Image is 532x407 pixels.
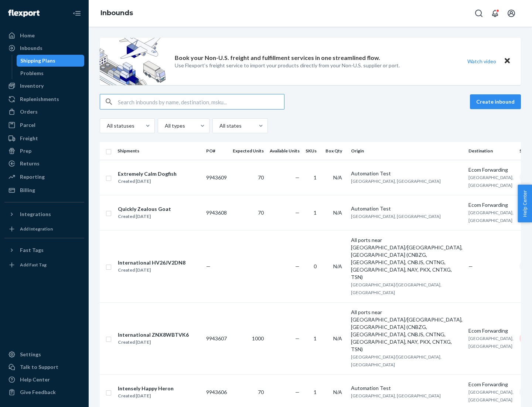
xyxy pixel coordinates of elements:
[504,6,519,21] button: Open account menu
[20,226,53,232] div: Add Integration
[468,263,473,269] span: —
[20,376,50,383] div: Help Center
[106,122,107,129] input: All statuses
[468,327,514,334] div: Ecom Forwarding
[4,145,84,157] a: Prep
[95,3,139,24] ol: breadcrumbs
[20,173,45,181] div: Reporting
[333,209,342,216] span: N/A
[4,244,84,256] button: Fast Tags
[468,201,514,209] div: Ecom Forwarding
[4,184,84,196] a: Billing
[295,209,300,216] span: —
[118,213,171,220] div: Created [DATE]
[351,384,463,392] div: Automation Test
[4,30,84,41] a: Home
[351,236,463,281] div: All ports near [GEOGRAPHIC_DATA]/[GEOGRAPHIC_DATA], [GEOGRAPHIC_DATA] (CNBZG, [GEOGRAPHIC_DATA], ...
[468,175,514,188] span: [GEOGRAPHIC_DATA], [GEOGRAPHIC_DATA]
[20,82,44,90] div: Inventory
[20,388,56,396] div: Give Feedback
[295,174,300,181] span: —
[20,186,35,194] div: Billing
[118,339,189,346] div: Created [DATE]
[20,351,41,358] div: Settings
[351,205,463,212] div: Automation Test
[175,62,400,69] p: Use Flexport’s freight service to import your products directly from your Non-U.S. supplier or port.
[267,142,303,160] th: Available Units
[348,142,465,160] th: Origin
[258,209,264,216] span: 70
[20,121,35,129] div: Parcel
[295,263,300,269] span: —
[115,142,203,160] th: Shipments
[351,178,441,184] span: [GEOGRAPHIC_DATA], [GEOGRAPHIC_DATA]
[333,389,342,395] span: N/A
[230,142,267,160] th: Expected Units
[295,335,300,342] span: —
[4,223,84,235] a: Add Integration
[303,142,323,160] th: SKUs
[465,142,516,160] th: Destination
[295,389,300,395] span: —
[4,361,84,373] a: Talk to Support
[468,381,514,388] div: Ecom Forwarding
[4,171,84,183] a: Reporting
[203,160,230,195] td: 9943609
[17,67,85,79] a: Problems
[175,54,380,62] p: Book your Non-U.S. freight and fulfillment services in one streamlined flow.
[20,147,31,155] div: Prep
[351,213,441,219] span: [GEOGRAPHIC_DATA], [GEOGRAPHIC_DATA]
[118,205,171,213] div: Quickly Zealous Goat
[468,389,514,403] span: [GEOGRAPHIC_DATA], [GEOGRAPHIC_DATA]
[4,386,84,398] button: Give Feedback
[203,302,230,374] td: 9943607
[164,122,165,129] input: All types
[17,55,85,67] a: Shipping Plans
[470,94,521,109] button: Create inbound
[20,160,40,167] div: Returns
[20,246,44,254] div: Fast Tags
[20,262,47,268] div: Add Fast Tag
[4,208,84,220] button: Integrations
[351,393,441,398] span: [GEOGRAPHIC_DATA], [GEOGRAPHIC_DATA]
[203,195,230,230] td: 9943608
[20,44,42,52] div: Inbounds
[20,57,55,64] div: Shipping Plans
[252,335,264,342] span: 1000
[351,170,463,177] div: Automation Test
[4,374,84,386] a: Help Center
[258,174,264,181] span: 70
[118,392,174,400] div: Created [DATE]
[20,95,59,103] div: Replenishments
[4,132,84,144] a: Freight
[258,389,264,395] span: 70
[118,385,174,392] div: Intensely Happy Heron
[4,259,84,271] a: Add Fast Tag
[20,70,44,77] div: Problems
[488,6,502,21] button: Open notifications
[4,80,84,92] a: Inventory
[118,331,189,339] div: International ZNX8WBTVK6
[118,94,284,109] input: Search inbounds by name, destination, msku...
[118,266,185,274] div: Created [DATE]
[20,363,58,371] div: Talk to Support
[468,166,514,174] div: Ecom Forwarding
[502,56,512,67] button: Close
[314,389,317,395] span: 1
[4,158,84,169] a: Returns
[468,210,514,223] span: [GEOGRAPHIC_DATA], [GEOGRAPHIC_DATA]
[314,335,317,342] span: 1
[20,32,35,39] div: Home
[20,108,38,115] div: Orders
[471,6,486,21] button: Open Search Box
[8,10,40,17] img: Flexport logo
[518,185,532,222] button: Help Center
[323,142,348,160] th: Box Qty
[4,119,84,131] a: Parcel
[20,211,51,218] div: Integrations
[20,135,38,142] div: Freight
[4,106,84,118] a: Orders
[4,93,84,105] a: Replenishments
[203,142,230,160] th: PO#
